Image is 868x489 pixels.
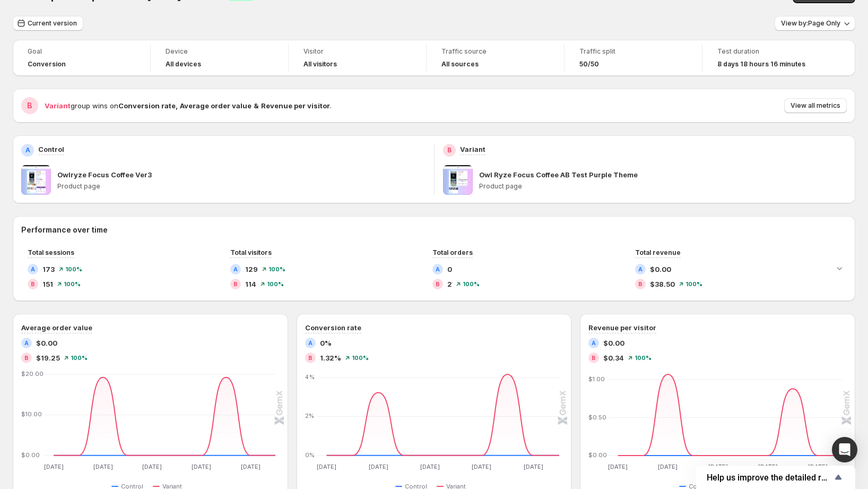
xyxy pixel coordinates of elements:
h2: B [592,355,596,361]
h4: All sources [441,60,479,68]
h3: Revenue per visitor [588,322,656,333]
div: Open Intercom Messenger [832,437,857,462]
p: Owl Ryze Focus Coffee AB Test Purple Theme [479,169,638,180]
h2: B [31,281,35,287]
p: Product page [57,182,426,191]
strong: Average order value [180,101,251,110]
button: Show survey - Help us improve the detailed report for A/B campaigns [707,471,845,484]
h2: B [24,355,29,361]
span: $0.00 [603,338,624,348]
text: 0% [305,451,315,459]
h2: B [233,281,238,287]
span: Total orders [432,248,473,256]
text: [DATE] [658,463,678,470]
span: $0.00 [650,264,671,274]
span: Conversion [28,60,66,68]
span: $0.00 [36,338,57,348]
span: group wins on . [45,101,332,110]
span: 100 % [635,355,652,361]
span: Total revenue [635,248,681,256]
span: Total sessions [28,248,74,256]
p: Owlryze Focus Coffee Ver3 [57,169,152,180]
img: Owl Ryze Focus Coffee AB Test Purple Theme [443,165,473,195]
h2: B [308,355,313,361]
span: 100 % [268,266,285,272]
h2: A [308,340,313,346]
h2: A [25,146,30,155]
span: Help us improve the detailed report for A/B campaigns [707,473,832,483]
span: View by: Page Only [781,19,840,28]
h2: Performance over time [21,225,847,235]
span: $0.34 [603,353,624,363]
text: [DATE] [524,463,543,470]
text: [DATE] [143,463,162,470]
span: 100 % [685,281,702,287]
span: 173 [42,264,55,274]
button: View by:Page Only [775,16,855,31]
span: 100 % [71,355,88,361]
strong: & [254,101,259,110]
text: $10.00 [21,410,42,418]
span: 50/50 [579,60,599,68]
h2: A [592,340,596,346]
h4: All devices [166,60,201,68]
button: View all metrics [784,98,847,113]
h2: A [31,266,35,272]
span: Goal [28,47,135,56]
a: Traffic split50/50 [579,46,687,70]
span: 0 [447,264,452,274]
text: [DATE] [609,463,628,470]
span: 1.32% [320,353,341,363]
h2: B [638,281,643,287]
span: 129 [245,264,258,274]
span: 151 [42,279,53,289]
text: [DATE] [420,463,440,470]
text: [DATE] [368,463,388,470]
text: $1.00 [588,375,605,383]
span: Traffic split [579,47,687,56]
span: View all metrics [791,101,840,110]
text: [DATE] [708,463,728,470]
text: [DATE] [44,463,64,470]
span: $19.25 [36,353,60,363]
text: [DATE] [808,463,828,470]
text: 2% [305,413,314,420]
a: Traffic sourceAll sources [441,46,549,70]
h2: A [638,266,643,272]
span: Visitor [303,47,411,56]
span: Traffic source [441,47,549,56]
p: Control [38,144,64,155]
text: $0.00 [21,451,40,459]
span: Total visitors [230,248,272,256]
h4: All visitors [303,60,337,68]
span: 100 % [267,281,284,287]
h2: B [447,146,452,155]
h2: A [24,340,29,346]
text: $20.00 [21,370,44,378]
text: [DATE] [93,463,113,470]
strong: Revenue per visitor [261,101,330,110]
a: DeviceAll devices [166,46,273,70]
text: $0.50 [588,413,606,421]
span: 2 [447,279,452,289]
span: 100 % [463,281,480,287]
text: [DATE] [758,463,778,470]
h2: B [436,281,440,287]
a: GoalConversion [28,46,135,70]
a: Test duration8 days 18 hours 16 minutes [717,46,826,70]
span: 100 % [65,266,82,272]
text: [DATE] [192,463,212,470]
p: Product page [479,182,847,191]
span: Current version [28,19,77,28]
button: Current version [13,16,83,31]
p: Variant [460,144,485,155]
strong: Conversion rate [118,101,176,110]
span: 100 % [64,281,81,287]
text: [DATE] [317,463,336,470]
span: 114 [245,279,256,289]
strong: , [176,101,178,110]
a: VisitorAll visitors [303,46,411,70]
span: 8 days 18 hours 16 minutes [717,60,805,68]
h2: A [436,266,440,272]
text: $0.00 [588,451,607,459]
